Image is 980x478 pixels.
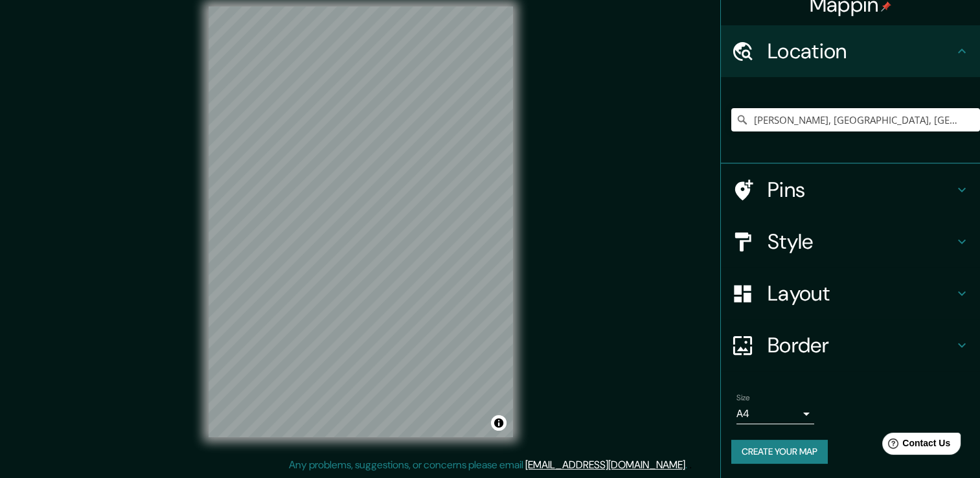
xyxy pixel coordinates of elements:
[289,457,687,473] p: Any problems, suggestions, or concerns please email .
[731,108,980,131] input: Pick your city or area
[731,440,828,464] button: Create your map
[768,177,954,203] h4: Pins
[768,332,954,358] h4: Border
[768,280,954,306] h4: Layout
[209,6,513,437] canvas: Map
[721,216,980,267] div: Style
[721,164,980,216] div: Pins
[865,427,966,464] iframe: Help widget launcher
[721,267,980,319] div: Layout
[721,25,980,77] div: Location
[689,457,692,473] div: .
[736,404,814,424] div: A4
[768,38,954,64] h4: Location
[687,457,689,473] div: .
[525,458,685,472] a: [EMAIL_ADDRESS][DOMAIN_NAME]
[491,415,507,431] button: Toggle attribution
[768,229,954,255] h4: Style
[721,319,980,371] div: Border
[881,1,891,12] img: pin-icon.png
[736,393,750,404] label: Size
